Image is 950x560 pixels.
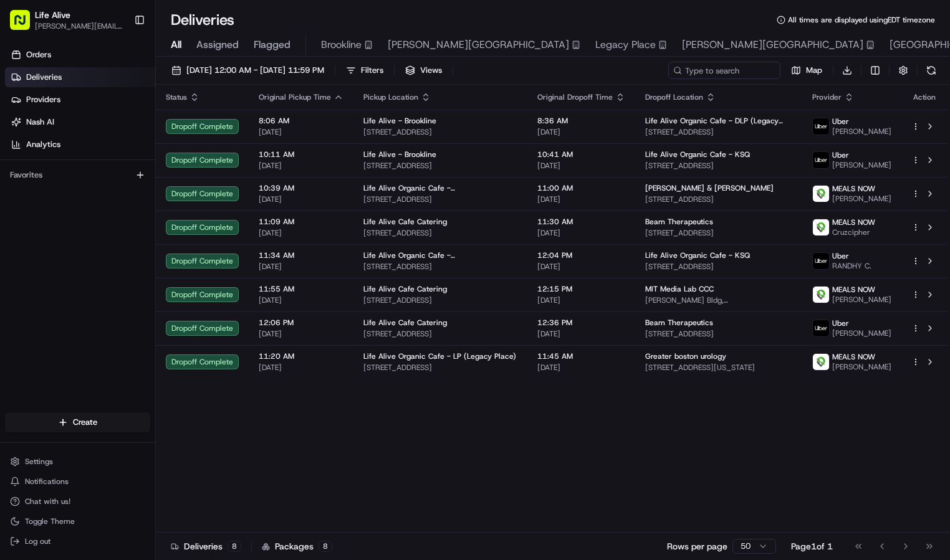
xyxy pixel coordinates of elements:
span: MEALS NOW [832,352,875,362]
button: Chat with us! [5,493,150,510]
span: [PERSON_NAME][EMAIL_ADDRESS][DOMAIN_NAME] [35,21,124,31]
div: 8 [228,541,241,552]
span: Greater boston urology [645,351,726,361]
span: RANDHY C. [832,261,871,271]
span: Pickup Location [363,92,418,102]
span: [STREET_ADDRESS] [363,329,517,339]
button: Create [5,412,150,432]
span: 12:15 PM [537,284,625,294]
div: Page 1 of 1 [791,540,833,553]
span: [PERSON_NAME][GEOGRAPHIC_DATA] [682,37,863,52]
button: Log out [5,533,150,550]
button: Views [400,62,448,79]
span: [DATE] [537,329,625,339]
span: [STREET_ADDRESS][US_STATE] [645,363,792,373]
span: 8:06 AM [259,116,343,126]
span: Life Alive Organic Cafe - LP (Legacy Place) [363,351,516,361]
a: Orders [5,45,155,65]
button: Notifications [5,473,150,490]
span: Assigned [196,37,239,52]
div: Packages [262,540,332,553]
button: [DATE] 12:00 AM - [DATE] 11:59 PM [166,62,330,79]
img: uber-new-logo.jpeg [813,320,829,336]
img: uber-new-logo.jpeg [813,152,829,168]
span: Nash AI [26,116,54,128]
span: 11:00 AM [537,183,625,193]
span: [STREET_ADDRESS] [363,194,517,204]
span: Map [806,65,822,76]
span: [DATE] [537,363,625,373]
span: 10:11 AM [259,149,343,159]
span: [DATE] [537,228,625,238]
span: Life Alive Organic Cafe - [GEOGRAPHIC_DATA] [363,183,517,193]
span: [STREET_ADDRESS] [645,194,792,204]
span: Legacy Place [595,37,656,52]
span: 11:55 AM [259,284,343,294]
span: Beam Therapeutics [645,318,713,328]
span: [PERSON_NAME] & [PERSON_NAME] [645,183,774,193]
div: Deliveries [171,540,241,553]
span: [STREET_ADDRESS] [363,363,517,373]
button: Refresh [923,62,940,79]
span: MEALS NOW [832,217,875,227]
span: 12:04 PM [537,250,625,260]
input: Type to search [668,62,780,79]
span: [PERSON_NAME] Bldg, [STREET_ADDRESS] [645,295,792,305]
span: MEALS NOW [832,184,875,194]
div: 8 [319,541,332,552]
div: Action [911,92,938,102]
span: [DATE] [537,161,625,171]
span: Brookline [321,37,362,52]
div: Favorites [5,165,150,185]
span: 11:34 AM [259,250,343,260]
span: [PERSON_NAME] [832,362,891,372]
span: Settings [25,457,53,467]
span: Providers [26,94,60,105]
span: [DATE] [259,228,343,238]
span: Toggle Theme [25,516,75,526]
span: Chat with us! [25,496,70,506]
span: [PERSON_NAME] [832,194,891,204]
button: Settings [5,453,150,470]
span: [STREET_ADDRESS] [363,161,517,171]
img: melas_now_logo.png [813,186,829,202]
img: uber-new-logo.jpeg [813,253,829,269]
span: 11:20 AM [259,351,343,361]
span: Uber [832,116,849,126]
span: Orders [26,49,51,60]
span: [DATE] 12:00 AM - [DATE] 11:59 PM [186,65,324,76]
span: 11:45 AM [537,351,625,361]
span: 12:36 PM [537,318,625,328]
a: Nash AI [5,112,155,132]
span: [PERSON_NAME] [832,160,891,170]
span: Original Dropoff Time [537,92,613,102]
button: Filters [340,62,389,79]
span: [STREET_ADDRESS] [645,127,792,137]
a: Providers [5,90,155,110]
span: 8:36 AM [537,116,625,126]
span: [DATE] [537,127,625,137]
span: Uber [832,150,849,160]
span: [DATE] [259,161,343,171]
span: Life Alive - Brookline [363,116,436,126]
span: [STREET_ADDRESS] [645,262,792,272]
span: Views [420,65,442,76]
span: Filters [361,65,383,76]
span: Life Alive Cafe Catering [363,318,447,328]
span: [DATE] [259,363,343,373]
span: Deliveries [26,72,62,83]
span: [STREET_ADDRESS] [363,262,517,272]
span: [DATE] [537,295,625,305]
span: Life Alive [35,9,70,21]
span: All [171,37,181,52]
img: uber-new-logo.jpeg [813,118,829,135]
span: Original Pickup Time [259,92,331,102]
span: Cruzcipher [832,227,875,237]
button: Map [785,62,828,79]
span: [DATE] [259,329,343,339]
span: Life Alive Organic Cafe - DLP (Legacy Place) [645,116,792,126]
span: [PERSON_NAME][GEOGRAPHIC_DATA] [388,37,569,52]
span: [STREET_ADDRESS] [645,161,792,171]
span: [STREET_ADDRESS] [645,329,792,339]
span: [STREET_ADDRESS] [645,228,792,238]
